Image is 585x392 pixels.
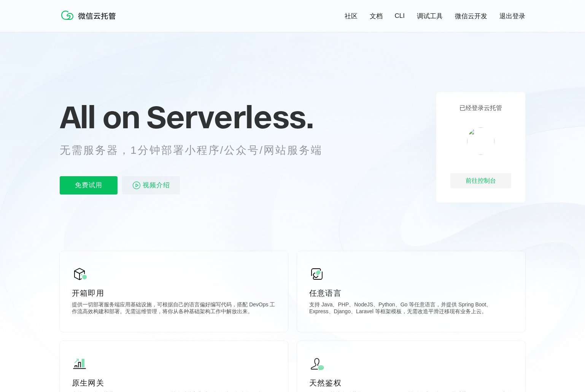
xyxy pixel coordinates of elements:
[60,176,118,194] p: 免费试用
[499,12,525,21] a: 退出登录
[60,98,139,136] span: All on
[60,8,121,23] img: 微信云托管
[450,173,511,188] div: 前往控制台
[72,378,276,388] p: 原生网关
[132,181,141,190] img: video_play.svg
[309,301,513,317] p: 支持 Java、PHP、NodeJS、Python、Go 等任意语言，并提供 Spring Boot、Express、Django、Laravel 等框架模板，无需改造平滑迁移现有业务上云。
[395,12,405,20] a: CLI
[72,301,276,317] p: 提供一切部署服务端应用基础设施，可根据自己的语言偏好编写代码，搭配 DevOps 工作流高效构建和部署。无需运维管理，将你从各种基础架构工作中解放出来。
[60,143,337,158] p: 无需服务器，1分钟部署小程序/公众号/网站服务端
[146,98,313,136] span: Serverless.
[309,288,513,298] p: 任意语言
[143,176,170,194] span: 视频介绍
[417,12,443,21] a: 调试工具
[60,18,121,24] a: 微信云托管
[309,378,513,388] p: 天然鉴权
[455,12,487,21] a: 微信云开发
[370,12,383,21] a: 文档
[345,12,358,21] a: 社区
[459,104,502,112] p: 已经登录云托管
[72,288,276,298] p: 开箱即用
